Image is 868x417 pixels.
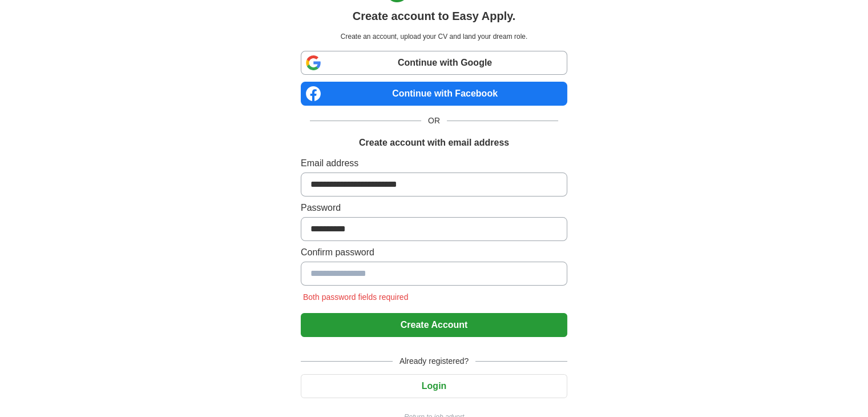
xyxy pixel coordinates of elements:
h1: Create account to Easy Apply. [353,7,516,25]
a: Continue with Facebook [301,82,567,106]
a: Continue with Google [301,51,567,75]
span: Already registered? [393,355,475,367]
label: Confirm password [301,246,567,259]
h1: Create account with email address [359,136,509,150]
a: Login [301,381,567,391]
span: Both password fields required [301,292,410,302]
button: Create Account [301,313,567,337]
label: Email address [301,157,567,170]
button: Login [301,374,567,398]
label: Password [301,201,567,215]
p: Create an account, upload your CV and land your dream role. [303,31,565,42]
span: OR [421,115,447,127]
